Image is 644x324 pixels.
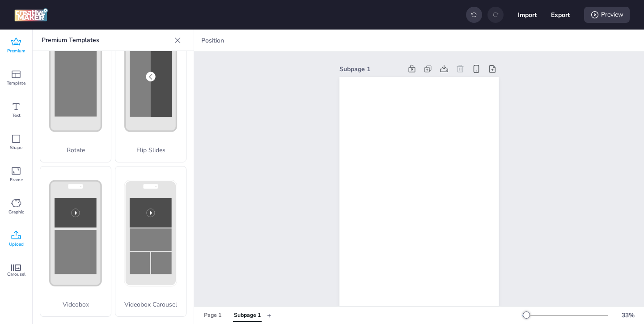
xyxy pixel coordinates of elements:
[584,7,630,23] div: Preview
[551,5,570,24] button: Export
[40,300,111,309] p: Videobox
[234,311,261,320] div: Subpage 1
[198,307,267,323] div: Tabs
[204,311,221,320] div: Page 1
[617,311,639,320] div: 33 %
[7,47,25,55] span: Premium
[14,8,48,21] img: logo Creative Maker
[7,271,25,278] span: Carousel
[115,300,186,309] p: Videobox Carousel
[115,145,186,155] p: Flip Slides
[42,30,170,51] p: Premium Templates
[267,307,271,323] button: +
[8,209,24,216] span: Graphic
[40,145,111,155] p: Rotate
[199,36,226,45] span: Position
[7,80,25,87] span: Template
[10,176,23,183] span: Frame
[339,64,402,74] div: Subpage 1
[518,5,537,24] button: Import
[12,112,21,119] span: Text
[10,144,22,151] span: Shape
[9,241,24,248] span: Upload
